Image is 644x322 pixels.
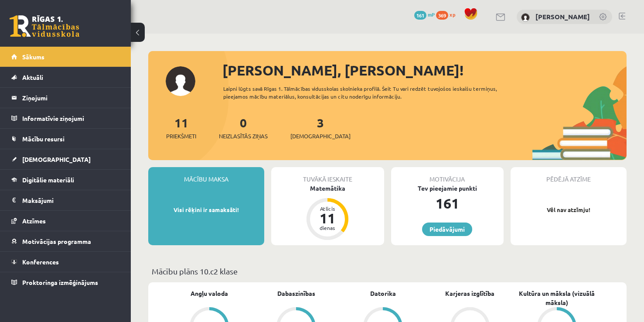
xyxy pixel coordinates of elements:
div: Mācību maksa [148,167,264,184]
legend: Informatīvie ziņojumi [22,108,120,128]
span: Motivācijas programma [22,237,91,245]
a: 3[DEMOGRAPHIC_DATA] [290,115,351,140]
span: Konferences [22,258,59,266]
a: Angļu valoda [191,289,228,298]
a: Karjeras izglītība [445,289,494,298]
span: Atzīmes [22,217,46,225]
a: Konferences [11,252,120,272]
span: Mācību resursi [22,135,65,143]
p: Visi rēķini ir samaksāti! [153,206,260,214]
a: Digitālie materiāli [11,170,120,190]
legend: Ziņojumi [22,88,120,108]
a: Rīgas 1. Tālmācības vidusskola [10,15,79,37]
div: Tuvākā ieskaite [271,167,384,184]
div: Tev pieejamie punkti [391,184,504,193]
span: Proktoringa izmēģinājums [22,278,98,286]
a: 11Priekšmeti [166,115,196,140]
p: Mācību plāns 10.c2 klase [152,265,623,277]
a: [DEMOGRAPHIC_DATA] [11,149,120,169]
img: Darja Vasiļevska [521,13,530,22]
div: Matemātika [271,184,384,193]
a: Maksājumi [11,190,120,210]
span: [DEMOGRAPHIC_DATA] [290,132,351,140]
a: Piedāvājumi [422,223,472,236]
div: Laipni lūgts savā Rīgas 1. Tālmācības vidusskolas skolnieka profilā. Šeit Tu vari redzēt tuvojošo... [223,85,510,100]
a: 369 xp [436,11,460,18]
a: Aktuāli [11,67,120,87]
div: Atlicis [314,206,341,211]
a: Matemātika Atlicis 11 dienas [271,184,384,241]
span: 161 [414,11,426,20]
div: 11 [314,211,341,225]
span: Digitālie materiāli [22,176,74,184]
span: Sākums [22,53,44,61]
a: Proktoringa izmēģinājums [11,272,120,292]
a: Ziņojumi [11,88,120,108]
a: [PERSON_NAME] [535,12,590,21]
a: Informatīvie ziņojumi [11,108,120,128]
span: mP [428,11,435,18]
a: Atzīmes [11,211,120,231]
span: Priekšmeti [166,132,196,140]
div: [PERSON_NAME], [PERSON_NAME]! [222,60,627,81]
div: Pēdējā atzīme [511,167,627,184]
span: [DEMOGRAPHIC_DATA] [22,155,91,163]
a: Dabaszinības [277,289,315,298]
div: dienas [314,225,341,230]
a: Kultūra un māksla (vizuālā māksla) [514,289,600,307]
a: Motivācijas programma [11,231,120,251]
a: Datorika [370,289,396,298]
legend: Maksājumi [22,190,120,210]
p: Vēl nav atzīmju! [515,206,622,214]
a: 161 mP [414,11,435,18]
span: xp [450,11,455,18]
span: 369 [436,11,448,20]
span: Aktuāli [22,73,43,81]
div: Motivācija [391,167,504,184]
a: Mācību resursi [11,129,120,149]
a: Sākums [11,47,120,67]
span: Neizlasītās ziņas [219,132,268,140]
div: 161 [391,193,504,214]
a: 0Neizlasītās ziņas [219,115,268,140]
